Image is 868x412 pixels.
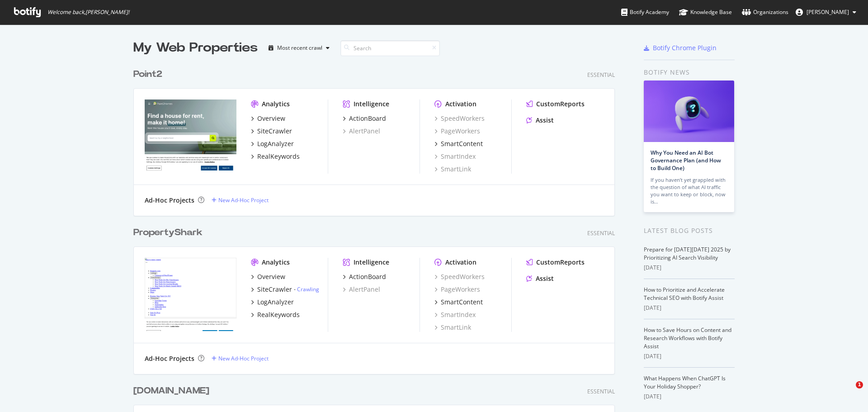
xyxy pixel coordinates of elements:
div: Intelligence [354,258,389,267]
div: My Web Properties [133,39,258,57]
div: CustomReports [536,258,585,267]
a: Prepare for [DATE][DATE] 2025 by Prioritizing AI Search Visibility [644,246,731,261]
div: Ad-Hoc Projects [145,196,194,205]
div: Essential [587,71,615,79]
img: point2homes.com [145,99,236,173]
a: SmartContent [434,298,483,307]
div: SiteCrawler [257,127,292,136]
iframe: Intercom live chat [837,381,859,403]
a: New Ad-Hoc Project [212,355,269,362]
div: Latest Blog Posts [644,226,735,236]
div: Organizations [742,8,788,17]
a: SpeedWorkers [434,272,485,281]
div: Knowledge Base [679,8,732,17]
a: SmartContent [434,139,483,148]
img: Why You Need an AI Bot Governance Plan (and How to Build One) [644,81,734,142]
a: PageWorkers [434,285,480,294]
input: Search [340,40,440,56]
div: Analytics [262,258,290,267]
a: Overview [251,272,285,281]
div: Activation [445,99,476,109]
div: PropertyShark [133,226,203,239]
a: SmartLink [434,165,471,174]
div: ActionBoard [349,114,386,123]
a: SmartIndex [434,152,476,161]
a: [DOMAIN_NAME] [133,384,213,398]
div: Most recent crawl [277,45,322,51]
div: RealKeywords [257,152,300,161]
div: Botify news [644,67,735,77]
a: PropertyShark [133,226,206,239]
div: Overview [257,114,285,123]
a: AlertPanel [343,127,380,136]
img: propertyshark.com [145,258,236,331]
div: Point2 [133,68,162,81]
a: Assist [526,274,554,283]
a: New Ad-Hoc Project [212,196,269,204]
button: [PERSON_NAME] [788,5,863,19]
a: SiteCrawler [251,127,292,136]
div: SmartContent [441,139,483,148]
a: What Happens When ChatGPT Is Your Holiday Shopper? [644,374,726,390]
a: SmartLink [434,323,471,332]
a: SpeedWorkers [434,114,485,123]
a: How to Prioritize and Accelerate Technical SEO with Botify Assist [644,286,725,302]
button: Most recent crawl [265,41,333,55]
div: CustomReports [536,99,585,109]
a: Assist [526,116,554,125]
a: SiteCrawler- Crawling [251,285,319,294]
a: LogAnalyzer [251,139,294,148]
span: Ruxandra Lapadatu [807,8,849,16]
div: Essential [587,388,615,395]
a: How to Save Hours on Content and Research Workflows with Botify Assist [644,326,731,350]
div: RealKeywords [257,310,300,319]
div: - [294,285,319,293]
a: Why You Need an AI Bot Governance Plan (and How to Build One) [651,149,721,172]
div: LogAnalyzer [257,298,294,307]
a: ActionBoard [343,272,386,281]
div: [DATE] [644,393,735,401]
div: Overview [257,272,285,281]
span: 1 [856,381,863,388]
div: Intelligence [354,99,389,109]
a: Botify Chrome Plugin [644,43,717,52]
a: RealKeywords [251,310,300,319]
a: ActionBoard [343,114,386,123]
a: CustomReports [526,258,585,267]
div: Activation [445,258,476,267]
div: Botify Academy [621,8,669,17]
div: Assist [536,116,554,125]
div: [DATE] [644,264,735,272]
a: Point2 [133,68,166,81]
div: If you haven’t yet grappled with the question of what AI traffic you want to keep or block, now is… [651,176,727,205]
div: LogAnalyzer [257,139,294,148]
a: Overview [251,114,285,123]
a: PageWorkers [434,127,480,136]
a: RealKeywords [251,152,300,161]
div: Botify Chrome Plugin [653,43,717,52]
a: LogAnalyzer [251,298,294,307]
div: New Ad-Hoc Project [218,196,269,204]
div: New Ad-Hoc Project [218,355,269,362]
a: CustomReports [526,99,585,109]
div: Assist [536,274,554,283]
a: AlertPanel [343,285,380,294]
div: SmartContent [441,298,483,307]
div: Ad-Hoc Projects [145,354,194,363]
a: SmartIndex [434,310,476,319]
div: [DATE] [644,352,735,360]
span: Welcome back, [PERSON_NAME] ! [47,9,129,16]
div: Essential [587,229,615,237]
div: SiteCrawler [257,285,292,294]
div: [DATE] [644,304,735,312]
